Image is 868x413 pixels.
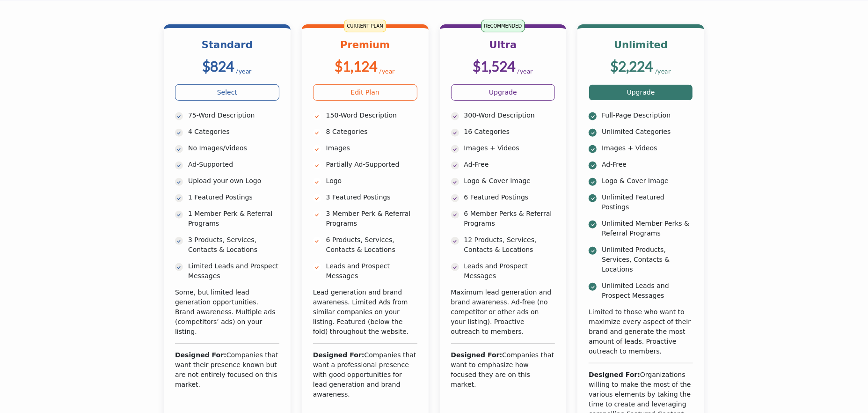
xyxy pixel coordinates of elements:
[202,58,234,74] b: $824
[188,143,279,153] p: No Images/Videos
[655,67,671,75] sub: /year
[326,235,417,255] p: 6 Products, Services, Contacts & Locations
[326,160,417,170] p: Partially Ad-Supported
[175,350,279,390] div: Companies that want their presence known but are not entirely focused on this market.
[313,350,417,399] div: Companies that want a professional presence with good opportunities for lead generation and brand...
[464,261,555,281] p: Leads and Prospect Messages
[602,281,693,301] p: Unlimited Leads and Prospect Messages
[451,350,555,390] div: Companies that want to emphasize how focused they are on this market.
[464,111,555,120] p: 300-Word Description
[464,192,555,202] p: 6 Featured Postings
[326,111,417,120] p: 150-Word Description
[344,20,386,32] span: CURRENT PLAN
[481,20,525,32] span: RECOMMENDED
[464,143,555,153] p: Images + Videos
[188,127,279,137] p: 4 Categories
[175,351,226,359] b: Designed For:
[602,160,693,170] p: Ad-Free
[611,58,653,74] b: $2,224
[602,176,693,186] p: Logo & Cover Image
[326,127,417,137] p: 8 Categories
[188,176,279,186] p: Upload your own Logo
[602,111,693,120] p: Full-Page Description
[379,67,396,75] sub: /year
[464,127,555,137] p: 16 Categories
[188,111,279,120] p: 75-Word Description
[188,261,279,281] p: Limited Leads and Prospect Messages
[188,209,279,229] p: 1 Member Perk & Referral Programs
[602,245,693,274] p: Unlimited Products, Services, Contacts & Locations
[326,261,417,281] p: Leads and Prospect Messages
[313,288,417,337] div: Lead generation and brand awareness. Limited Ads from similar companies on your listing. Featured...
[464,176,555,186] p: Logo & Cover Image
[202,39,253,51] b: Standard
[326,143,417,153] p: Images
[188,192,279,202] p: 1 Featured Postings
[451,288,555,337] div: Maximum lead generation and brand awareness. Ad-free (no competitor or other ads on your listing)...
[175,84,279,101] a: Select
[313,351,365,359] b: Designed For:
[451,351,503,359] b: Designed For:
[589,371,640,378] b: Designed For:
[236,67,252,75] sub: /year
[188,235,279,255] p: 3 Products, Services, Contacts & Locations
[589,307,693,356] div: Limited to those who want to maximize every aspect of their brand and generate the most amount of...
[614,39,668,51] b: Unlimited
[489,39,517,51] b: Ultra
[335,58,377,74] b: $1,124
[175,288,279,337] div: Some, but limited lead generation opportunities. Brand awareness. Multiple ads (competitors’ ads)...
[326,209,417,229] p: 3 Member Perk & Referral Programs
[602,143,693,153] p: Images + Videos
[602,219,693,238] p: Unlimited Member Perks & Referral Programs
[464,160,555,170] p: Ad-Free
[602,192,693,212] p: Unlimited Featured Postings
[517,67,533,75] sub: /year
[326,192,417,202] p: 3 Featured Postings
[464,209,555,229] p: 6 Member Perks & Referral Programs
[464,235,555,255] p: 12 Products, Services, Contacts & Locations
[451,84,555,101] a: Upgrade
[473,58,515,74] b: $1,524
[589,84,693,101] a: Upgrade
[326,176,417,186] p: Logo
[602,127,693,137] p: Unlimited Categories
[313,84,417,101] a: Edit Plan
[340,39,390,51] b: Premium
[188,160,279,170] p: Ad-Supported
